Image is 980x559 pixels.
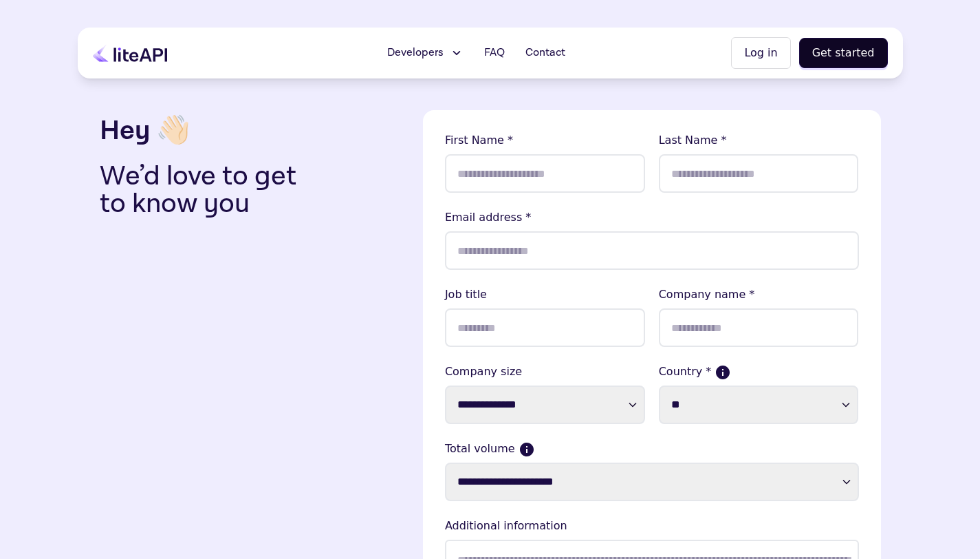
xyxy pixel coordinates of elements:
[484,45,505,61] span: FAQ
[659,132,859,149] lable: Last Name *
[445,518,859,534] lable: Additional information
[521,443,533,456] button: Current monthly volume your business makes in USD
[100,162,318,218] p: We’d love to get to know you
[379,39,472,67] button: Developers
[445,132,645,149] lable: First Name *
[799,38,888,68] button: Get started
[476,39,513,67] a: FAQ
[445,441,859,457] label: Total volume
[445,286,645,303] lable: Job title
[445,363,645,380] label: Company size
[717,366,729,379] button: If more than one country, please select where the majority of your sales come from.
[525,45,565,61] span: Contact
[731,37,790,69] button: Log in
[517,39,574,67] a: Contact
[659,286,859,303] lable: Company name *
[445,209,859,226] lable: Email address *
[659,363,859,380] label: Country *
[387,45,444,61] span: Developers
[100,110,412,151] h3: Hey 👋🏻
